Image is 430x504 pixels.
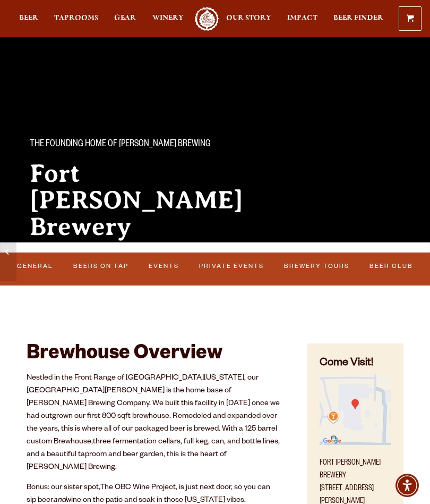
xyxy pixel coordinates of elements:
a: Brewery Tours [281,255,353,278]
span: Impact [287,14,317,22]
img: Small thumbnail of location on map [320,374,391,445]
a: Our Story [226,7,271,31]
a: Impact [287,7,317,31]
h4: Come Visit! [320,356,391,372]
a: Events [145,255,183,278]
h2: Fort [PERSON_NAME] Brewery [30,160,259,240]
a: Beer [19,7,38,31]
a: The OBC Wine Project [100,484,176,492]
h2: Brewhouse Overview [27,343,280,367]
a: Beer Club [366,255,417,278]
a: Taprooms [54,7,98,31]
span: three fermentation cellars, full keg, can, and bottle lines, and a beautiful taproom and beer gar... [27,438,280,472]
a: Find on Google Maps (opens in a new window) [320,440,391,448]
a: Beers on Tap [70,255,132,278]
span: Winery [152,14,184,22]
a: General [13,255,56,278]
a: Gear [114,7,136,31]
a: Winery [152,7,184,31]
span: The Founding Home of [PERSON_NAME] Brewing [30,138,211,152]
span: Beer [19,14,38,22]
span: Beer Finder [333,14,383,22]
a: Beer Finder [333,7,383,31]
span: Gear [114,14,136,22]
div: Accessibility Menu [395,474,419,497]
span: Taprooms [54,14,98,22]
a: Private Events [196,255,268,278]
span: Our Story [226,14,271,22]
p: Nestled in the Front Range of [GEOGRAPHIC_DATA][US_STATE], our [GEOGRAPHIC_DATA][PERSON_NAME] is ... [27,372,280,474]
a: Odell Home [194,7,220,31]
